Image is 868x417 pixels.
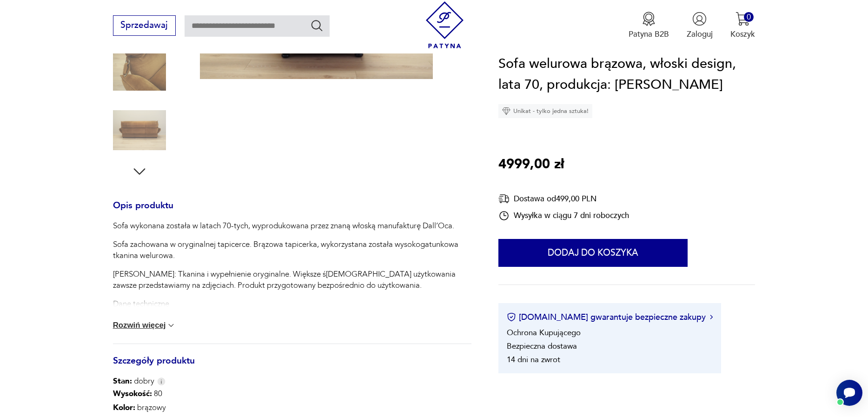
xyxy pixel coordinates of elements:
a: Ikona medaluPatyna B2B [629,12,669,40]
p: Zaloguj [687,29,713,40]
button: Rozwiń więcej [113,321,176,330]
img: Ikonka użytkownika [692,12,707,26]
b: Wysokość : [113,388,152,399]
div: Wysyłka w ciągu 7 dni roboczych [498,210,629,221]
p: 4999,00 zł [498,154,564,175]
p: Sofa zachowana w oryginalnej tapicerce. Brązowa tapicerka, wykorzystana została wysokogatunkowa t... [113,239,471,261]
p: 80 [113,387,211,401]
a: Sprzedawaj [113,22,176,30]
img: Zdjęcie produktu Sofa welurowa brązowa, włoski design, lata 70, produkcja: Dall’Oca [113,104,166,157]
button: Patyna B2B [629,12,669,40]
p: Patyna B2B [629,29,669,40]
iframe: Smartsupp widget button [836,380,862,406]
h3: Opis produktu [113,202,471,221]
img: Ikona koszyka [735,12,750,26]
div: Unikat - tylko jedna sztuka! [498,104,592,118]
img: chevron down [166,321,176,330]
img: Patyna - sklep z meblami i dekoracjami vintage [421,1,468,48]
h1: Sofa welurowa brązowa, włoski design, lata 70, produkcja: [PERSON_NAME] [498,53,755,96]
button: 0Koszyk [730,12,755,40]
p: Koszyk [730,29,755,40]
li: Ochrona Kupującego [507,327,581,338]
img: Ikona certyfikatu [507,313,516,322]
img: Zdjęcie produktu Sofa welurowa brązowa, włoski design, lata 70, produkcja: Dall’Oca [113,45,166,98]
p: Sofa wykonana została w latach 70-tych, wyprodukowana przez znaną włoską manufakturę Dall’Oca. [113,220,471,232]
li: Bezpieczna dostawa [507,341,577,351]
b: Stan: [113,376,132,386]
p: [PERSON_NAME]: Tkanina i wypełnienie oryginalne. Większe ś[DEMOGRAPHIC_DATA] użytkowania zawsze p... [113,269,471,291]
button: [DOMAIN_NAME] gwarantuje bezpieczne zakupy [507,311,713,323]
img: Ikona medalu [642,12,656,26]
button: Dodaj do koszyka [498,239,688,267]
img: Ikona dostawy [498,193,510,205]
img: Ikona strzałki w prawo [710,315,713,320]
div: 0 [744,12,754,22]
button: Sprzedawaj [113,15,176,36]
img: Ikona diamentu [502,107,510,115]
div: Dostawa od 499,00 PLN [498,193,629,205]
button: Szukaj [310,19,324,32]
span: dobry [113,376,154,387]
b: Kolor: [113,402,135,413]
h3: Szczegóły produktu [113,357,471,376]
p: brązowy [113,401,211,415]
img: Info icon [157,377,166,385]
button: Zaloguj [687,12,713,40]
li: 14 dni na zwrot [507,354,560,365]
